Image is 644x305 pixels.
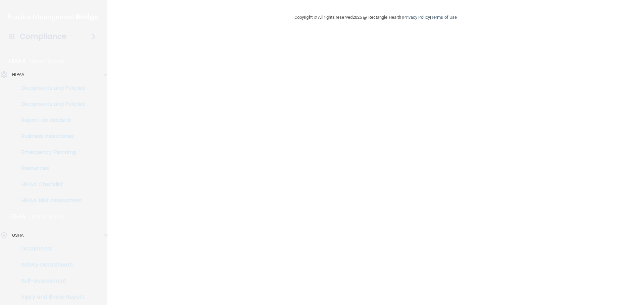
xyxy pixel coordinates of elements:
p: Documents [4,245,96,252]
p: Business Associates [4,133,96,140]
p: Resources [4,165,96,172]
p: OSHA [9,213,26,221]
p: Learn More! [30,57,65,65]
div: Copyright © All rights reserved 2025 @ Rectangle Health | | [253,7,498,28]
p: Emergency Planning [4,149,96,156]
p: Report an Incident [4,117,96,124]
p: Documents and Policies [4,101,96,107]
p: Documents and Policies [4,85,96,91]
img: PMB logo [8,10,99,24]
p: HIPAA Risk Assessment [4,197,96,204]
p: HIPAA [12,71,24,79]
p: HIPAA Checklist [4,181,96,188]
p: Safety Data Sheets [4,261,96,268]
p: Learn More! [29,213,65,221]
h4: Compliance [20,32,66,41]
p: HIPAA [9,57,26,65]
a: Terms of Use [431,15,457,20]
p: Self-Assessment [4,278,96,284]
p: OSHA [12,231,23,239]
a: Privacy Policy [403,15,430,20]
p: Injury and Illness Report [4,294,96,300]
